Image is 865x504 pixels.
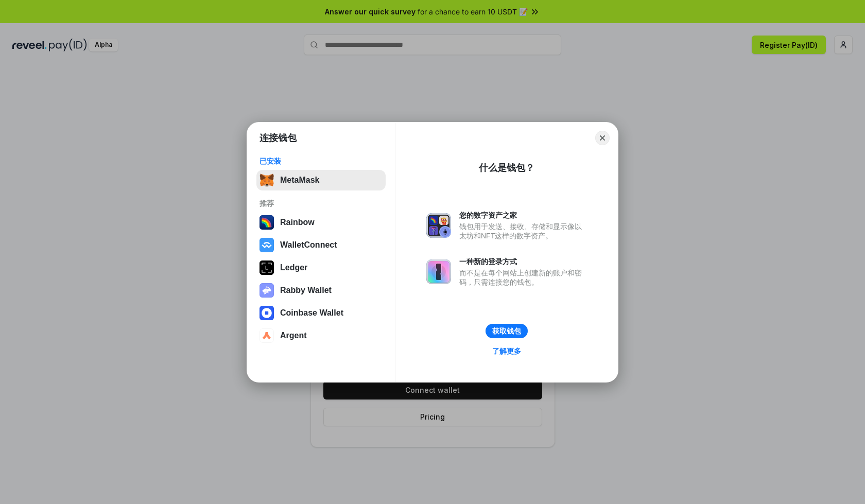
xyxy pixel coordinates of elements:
[280,263,307,272] div: Ledger
[459,268,587,287] div: 而不是在每个网站上创建新的账户和密码，只需连接您的钱包。
[280,286,332,295] div: Rabby Wallet
[595,131,610,145] button: Close
[479,162,534,174] div: 什么是钱包？
[459,257,587,266] div: 一种新的登录方式
[256,325,386,346] button: Argent
[259,199,383,208] div: 推荐
[426,259,451,284] img: svg+xml,%3Csvg%20xmlns%3D%22http%3A%2F%2Fwww.w3.org%2F2000%2Fsvg%22%20fill%3D%22none%22%20viewBox...
[280,308,343,318] div: Coinbase Wallet
[259,157,383,166] div: 已安装
[259,173,274,187] img: svg+xml,%3Csvg%20fill%3D%22none%22%20height%3D%2233%22%20viewBox%3D%220%200%2035%2033%22%20width%...
[280,331,307,340] div: Argent
[259,306,274,320] img: svg+xml,%3Csvg%20width%3D%2228%22%20height%3D%2228%22%20viewBox%3D%220%200%2028%2028%22%20fill%3D...
[459,222,587,240] div: 钱包用于发送、接收、存储和显示像以太坊和NFT这样的数字资产。
[259,328,274,343] img: svg+xml,%3Csvg%20width%3D%2228%22%20height%3D%2228%22%20viewBox%3D%220%200%2028%2028%22%20fill%3D...
[256,257,386,278] button: Ledger
[256,303,386,323] button: Coinbase Wallet
[280,240,337,250] div: WalletConnect
[486,344,527,358] a: 了解更多
[259,215,274,230] img: svg+xml,%3Csvg%20width%3D%22120%22%20height%3D%22120%22%20viewBox%3D%220%200%20120%20120%22%20fil...
[492,326,521,336] div: 获取钱包
[486,324,528,338] button: 获取钱包
[256,212,386,233] button: Rainbow
[256,235,386,255] button: WalletConnect
[280,176,319,185] div: MetaMask
[256,170,386,190] button: MetaMask
[256,280,386,301] button: Rabby Wallet
[259,283,274,298] img: svg+xml,%3Csvg%20xmlns%3D%22http%3A%2F%2Fwww.w3.org%2F2000%2Fsvg%22%20fill%3D%22none%22%20viewBox...
[426,213,451,238] img: svg+xml,%3Csvg%20xmlns%3D%22http%3A%2F%2Fwww.w3.org%2F2000%2Fsvg%22%20fill%3D%22none%22%20viewBox...
[259,238,274,252] img: svg+xml,%3Csvg%20width%3D%2228%22%20height%3D%2228%22%20viewBox%3D%220%200%2028%2028%22%20fill%3D...
[259,260,274,275] img: svg+xml,%3Csvg%20xmlns%3D%22http%3A%2F%2Fwww.w3.org%2F2000%2Fsvg%22%20width%3D%2228%22%20height%3...
[259,132,297,144] h1: 连接钱包
[280,218,315,227] div: Rainbow
[492,346,521,356] div: 了解更多
[459,211,587,220] div: 您的数字资产之家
